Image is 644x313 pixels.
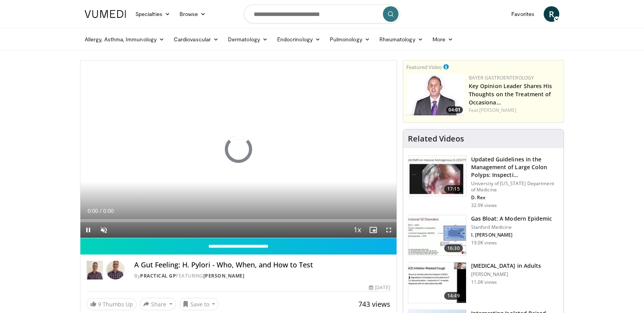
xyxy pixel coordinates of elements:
[471,195,559,201] p: D. Rex
[544,6,559,22] a: R
[471,240,497,246] p: 19.0K views
[406,64,442,71] small: Featured Video
[131,6,175,22] a: Specialties
[350,222,365,238] button: Playback Rate
[203,272,245,279] a: [PERSON_NAME]
[471,262,541,270] h3: [MEDICAL_DATA] in Adults
[87,261,103,279] img: Practical GP
[175,6,211,22] a: Browse
[134,272,390,279] div: By FEATURING
[140,298,176,310] button: Share
[100,208,101,214] span: /
[223,32,272,47] a: Dermatology
[87,208,98,214] span: 0:00
[80,222,96,238] button: Pause
[85,10,126,18] img: VuMedi Logo
[444,292,463,300] span: 14:49
[406,74,465,115] a: 04:01
[408,134,464,143] h4: Related Videos
[408,215,559,256] a: 16:30 Gas Bloat: A Modern Epidemic Stanford Medicine I. [PERSON_NAME] 19.0K views
[80,60,397,238] video-js: Video Player
[446,106,463,113] span: 04:01
[375,32,428,47] a: Rheumatology
[471,215,552,223] h3: Gas Bloat: A Modern Epidemic
[179,298,219,310] button: Save to
[98,301,101,308] span: 9
[479,107,516,113] a: [PERSON_NAME]
[408,156,466,196] img: dfcfcb0d-b871-4e1a-9f0c-9f64970f7dd8.150x105_q85_crop-smart_upscale.jpg
[444,244,463,252] span: 16:30
[80,219,397,222] div: Progress Bar
[471,224,552,230] p: Stanford Medicine
[469,82,552,106] a: Key Opinion Leader Shares His Thoughts on the Treatment of Occasiona…
[408,262,559,303] a: 14:49 [MEDICAL_DATA] in Adults [PERSON_NAME] 11.0K views
[408,156,559,209] a: 17:15 Updated Guidelines in the Management of Large Colon Polyps: Inspecti… University of [US_STA...
[469,74,534,81] a: Bayer Gastroenterology
[428,32,458,47] a: More
[87,298,137,310] a: 9 Thumbs Up
[96,222,112,238] button: Unmute
[381,222,397,238] button: Fullscreen
[471,156,559,179] h3: Updated Guidelines in the Management of Large Colon Polyps: Inspecti…
[103,208,114,214] span: 0:00
[471,271,541,278] p: [PERSON_NAME]
[507,6,539,22] a: Favorites
[272,32,325,47] a: Endocrinology
[325,32,375,47] a: Pulmonology
[471,232,552,238] p: I. [PERSON_NAME]
[365,222,381,238] button: Enable picture-in-picture mode
[244,5,400,23] input: Search topics, interventions
[169,32,223,47] a: Cardiovascular
[140,272,176,279] a: Practical GP
[444,185,463,193] span: 17:15
[406,74,465,115] img: 9828b8df-38ad-4333-b93d-bb657251ca89.png.150x105_q85_crop-smart_upscale.png
[471,180,559,193] p: University of [US_STATE] Department of Medicine
[408,215,466,256] img: 480ec31d-e3c1-475b-8289-0a0659db689a.150x105_q85_crop-smart_upscale.jpg
[134,261,390,269] h4: A Gut Feeling: H. Pylori - Who, When, and How to Test
[408,262,466,303] img: 11950cd4-d248-4755-8b98-ec337be04c84.150x105_q85_crop-smart_upscale.jpg
[469,107,560,114] div: Feat.
[369,284,390,291] div: [DATE]
[471,202,497,209] p: 32.9K views
[471,279,497,285] p: 11.0K views
[358,299,390,309] span: 743 views
[80,32,169,47] a: Allergy, Asthma, Immunology
[106,261,125,279] img: Avatar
